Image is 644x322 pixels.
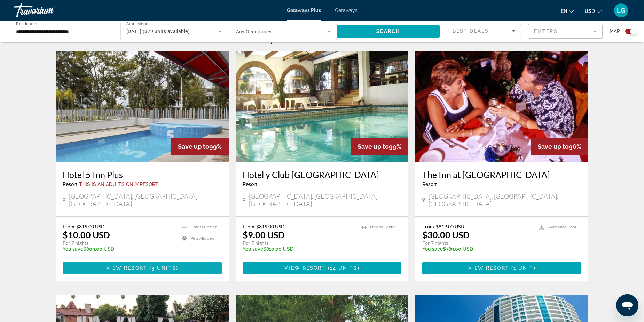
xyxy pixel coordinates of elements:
span: Save up to [358,143,389,150]
iframe: Button to launch messaging window [616,294,638,316]
span: From [422,224,434,230]
button: View Resort(1 unit) [422,262,581,274]
p: $9.00 USD [243,230,285,240]
button: Change currency [584,6,602,16]
span: [GEOGRAPHIC_DATA], [GEOGRAPHIC_DATA], [GEOGRAPHIC_DATA] [69,192,222,208]
span: Fitness Center [370,225,396,230]
span: 3 units [151,265,176,271]
p: $10.00 USD [63,230,110,240]
span: 14 units [330,265,358,271]
span: Swimming Pool [548,225,576,230]
a: Getaways [335,8,358,13]
span: $819.00 USD [256,224,285,230]
p: For 7 nights [63,240,175,246]
span: From [243,224,254,230]
span: [GEOGRAPHIC_DATA], [GEOGRAPHIC_DATA], [GEOGRAPHIC_DATA] [249,192,402,208]
div: 99% [171,138,229,155]
span: $819.00 USD [436,224,464,230]
span: ( ) [325,265,359,271]
span: Map [610,26,620,36]
img: DT00O01X.jpg [56,51,229,162]
span: Resort [63,182,77,187]
p: For 7 nights [422,240,532,246]
span: Pets Allowed [190,236,214,241]
a: Getaways Plus [287,8,321,13]
span: ( ) [147,265,178,271]
span: Any Occupancy [236,29,272,34]
span: $819.00 USD [76,224,105,230]
a: Hotel y Club [GEOGRAPHIC_DATA] [243,169,402,180]
a: The Inn at [GEOGRAPHIC_DATA] [422,169,581,180]
button: Change language [561,6,574,16]
span: ( ) [509,265,536,271]
span: Destination [16,21,39,26]
span: - [77,182,79,187]
p: $810.00 USD [243,246,355,252]
p: For 7 nights [243,240,355,246]
div: 99% [351,138,408,155]
span: Resort [422,182,437,187]
span: [GEOGRAPHIC_DATA], [GEOGRAPHIC_DATA], [GEOGRAPHIC_DATA] [429,192,581,208]
span: 1 unit [513,265,534,271]
div: 96% [531,138,588,155]
span: This is an adults only resort [79,182,158,187]
p: $809.00 USD [63,246,175,252]
button: View Resort(3 units) [63,262,222,274]
a: Hotel 5 Inn Plus [63,169,222,180]
img: 1310E01L.jpg [236,51,409,162]
button: Search [337,25,440,38]
span: View Resort [468,265,509,271]
span: USD [584,8,595,14]
button: View Resort(14 units) [243,262,402,274]
span: From [63,224,74,230]
span: You save [63,246,83,252]
span: View Resort [284,265,325,271]
span: Save up to [178,143,209,150]
span: Search [376,29,400,34]
span: Save up to [537,143,569,150]
span: Resort [243,182,257,187]
a: Travorium [14,1,84,19]
span: [DATE] (379 units available) [126,29,190,34]
span: en [561,8,567,14]
span: Best Deals [453,28,489,34]
span: You save [243,246,263,252]
button: Filter [528,24,603,39]
span: LG [617,7,625,14]
mat-select: Sort by [453,27,515,35]
p: $789.00 USD [422,246,532,252]
p: $30.00 USD [422,230,470,240]
span: You save [422,246,443,252]
span: View Resort [106,265,147,271]
span: Fitness Center [190,225,217,230]
img: 0791O06X.jpg [415,51,588,162]
span: Start Month [126,22,150,26]
button: User Menu [612,3,630,18]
